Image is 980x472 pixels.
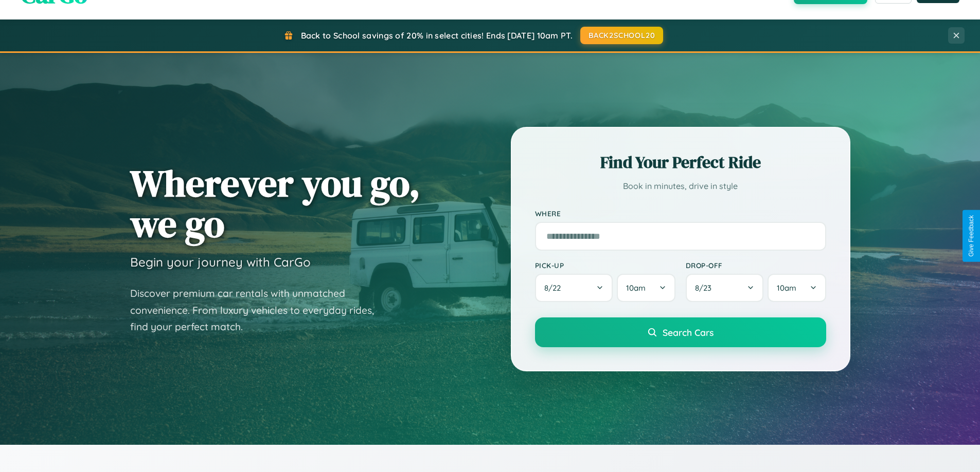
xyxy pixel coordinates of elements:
button: 8/23 [686,274,764,302]
h3: Begin your journey with CarGo [130,254,311,270]
span: Back to School savings of 20% in select cities! Ends [DATE] 10am PT. [301,30,573,41]
div: Give Feedback [968,215,975,257]
p: Book in minutes, drive in style [535,179,826,194]
p: Discover premium car rentals with unmatched convenience. From luxury vehicles to everyday rides, ... [130,285,387,335]
span: 8 / 23 [695,283,717,293]
button: Search Cars [535,317,826,347]
label: Drop-off [686,261,826,270]
span: 10am [777,283,796,293]
button: 10am [768,274,826,302]
span: 10am [626,283,646,293]
span: Search Cars [663,327,714,338]
label: Where [535,209,826,218]
h2: Find Your Perfect Ride [535,151,826,174]
button: 8/22 [535,274,613,302]
h1: Wherever you go, we go [130,163,420,244]
label: Pick-up [535,261,675,270]
button: BACK2SCHOOL20 [580,27,663,44]
button: 10am [617,274,675,302]
span: 8 / 22 [544,283,566,293]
